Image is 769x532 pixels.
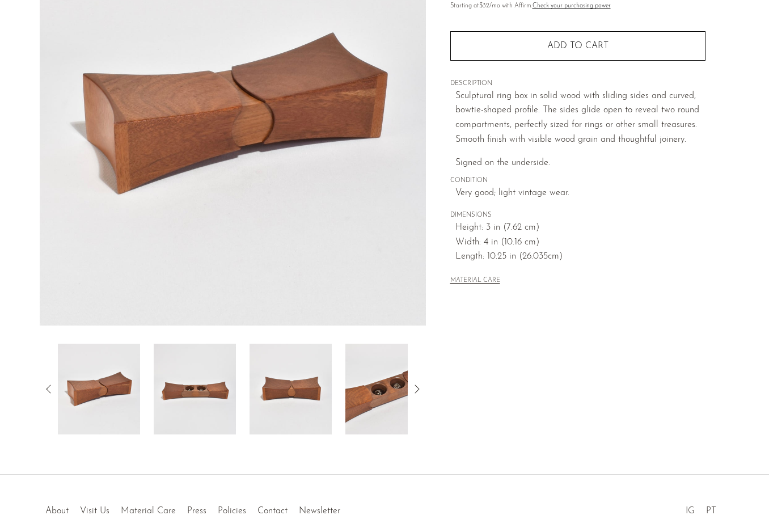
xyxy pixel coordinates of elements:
[345,344,428,434] img: Sliding Wooden Ring Box
[547,41,609,52] span: Add to cart
[450,176,705,186] span: CONDITION
[455,235,705,250] span: Width: 4 in (10.16 cm)
[45,506,69,516] a: About
[80,506,109,516] a: Visit Us
[450,31,705,61] button: Add to cart
[479,3,489,9] span: $32
[680,497,722,519] ul: Social Medias
[455,250,705,264] span: Length: 10.25 in (26.035cm)
[187,506,206,516] a: Press
[40,497,346,519] ul: Quick links
[257,506,288,516] a: Contact
[450,210,705,221] span: DIMENSIONS
[154,344,236,434] img: Sliding Wooden Ring Box
[455,89,705,147] p: Sculptural ring box in solid wood with sliding sides and curved, bowtie-shaped profile. The sides...
[706,506,716,516] a: PT
[450,79,705,89] span: DESCRIPTION
[450,1,705,11] p: Starting at /mo with Affirm.
[686,506,695,516] a: IG
[121,506,176,516] a: Material Care
[250,344,332,434] img: Sliding Wooden Ring Box
[455,186,705,201] span: Very good; light vintage wear.
[218,506,246,516] a: Policies
[455,221,705,235] span: Height: 3 in (7.62 cm)
[450,277,500,285] button: MATERIAL CARE
[533,3,611,9] a: Check your purchasing power - Learn more about Affirm Financing (opens in modal)
[58,344,140,434] img: Sliding Wooden Ring Box
[455,156,705,171] p: Signed on the underside.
